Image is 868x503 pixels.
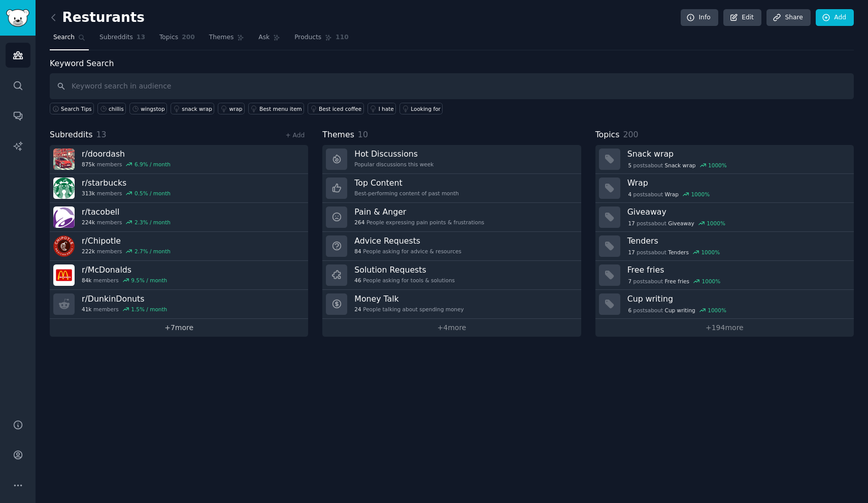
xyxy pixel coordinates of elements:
div: post s about [627,277,721,286]
div: 2.3 % / month [135,219,171,226]
a: Top ContentBest-performing content of past month [322,174,581,203]
a: Advice Requests84People asking for advice & resources [322,232,581,261]
a: Free fries7postsaboutFree fries1000% [595,261,854,290]
div: post s about [627,306,727,315]
div: Popular discussions this week [354,161,433,168]
span: 200 [623,130,638,139]
div: 1000 % [707,220,725,227]
div: 1000 % [708,162,727,169]
a: Add [816,9,854,26]
a: r/Chipotle222kmembers2.7% / month [50,232,308,261]
span: Subreddits [50,129,93,141]
a: Looking for [399,103,443,114]
a: r/starbucks313kmembers0.5% / month [50,174,308,203]
a: Best menu item [248,103,304,114]
div: 1000 % [691,191,710,198]
span: 222k [82,248,95,255]
a: r/tacobell224kmembers2.3% / month [50,203,308,232]
div: 1000 % [701,249,720,256]
span: Free fries [665,278,689,285]
span: 4 [628,191,631,198]
a: Topics200 [156,29,198,50]
span: 200 [182,33,195,42]
span: Ask [258,33,270,42]
h3: Snack wrap [627,149,847,159]
span: 84 [354,248,361,255]
h3: r/ McDonalds [82,264,167,275]
span: Wrap [665,191,679,198]
div: Best-performing content of past month [354,190,459,197]
img: GummySearch logo [6,9,29,27]
h3: Advice Requests [354,235,461,246]
div: post s about [627,248,721,257]
span: 7 [628,278,631,285]
img: Chipotle [53,235,75,257]
img: doordash [53,149,75,170]
span: 13 [96,130,107,139]
a: snack wrap [171,103,214,114]
div: members [82,277,167,284]
h3: Free fries [627,264,847,275]
h3: Pain & Anger [354,206,484,217]
div: chillis [109,105,124,112]
div: wrap [229,105,242,112]
div: Best menu item [259,105,302,112]
a: Themes [206,29,248,50]
a: Money Talk24People talking about spending money [322,290,581,319]
a: Search [50,29,89,50]
span: Search Tips [61,105,92,112]
span: Topics [159,33,178,42]
a: +194more [595,319,854,337]
img: starbucks [53,177,75,199]
div: I hate [379,105,394,112]
a: Giveaway17postsaboutGiveaway1000% [595,203,854,232]
a: Edit [723,9,761,26]
h3: r/ Chipotle [82,235,171,246]
div: 0.5 % / month [135,190,171,197]
a: r/doordash875kmembers6.9% / month [50,145,308,174]
span: 6 [628,307,631,314]
span: 41k [82,306,91,313]
div: snack wrap [182,105,212,112]
a: +7more [50,319,308,337]
div: post s about [627,161,728,170]
button: Search Tips [50,103,94,114]
h3: Hot Discussions [354,149,433,159]
span: 110 [336,33,349,42]
h3: Wrap [627,177,847,188]
div: members [82,161,171,168]
span: Themes [209,33,234,42]
div: Best iced coffee [319,105,361,112]
h3: r/ starbucks [82,177,171,188]
h3: Cup writing [627,293,847,304]
img: tacobell [53,206,75,228]
label: Keyword Search [50,58,114,68]
img: McDonalds [53,264,75,286]
span: 264 [354,219,364,226]
span: Subreddits [99,33,133,42]
a: Solution Requests46People asking for tools & solutions [322,261,581,290]
div: 6.9 % / month [135,161,171,168]
a: Wrap4postsaboutWrap1000% [595,174,854,203]
div: People talking about spending money [354,306,463,313]
a: chillis [97,103,126,114]
input: Keyword search in audience [50,73,854,99]
a: Hot DiscussionsPopular discussions this week [322,145,581,174]
span: Products [294,33,321,42]
a: wrap [218,103,245,114]
a: r/McDonalds84kmembers9.5% / month [50,261,308,290]
span: 24 [354,306,361,313]
div: members [82,248,171,255]
div: post s about [627,190,711,199]
span: Tenders [668,249,689,256]
h3: r/ tacobell [82,206,171,217]
a: Subreddits13 [96,29,149,50]
a: r/DunkinDonuts41kmembers1.5% / month [50,290,308,319]
h3: Money Talk [354,293,463,304]
span: 46 [354,277,361,284]
div: People asking for tools & solutions [354,277,455,284]
h3: Giveaway [627,206,847,217]
span: Snack wrap [665,162,696,169]
span: 17 [628,249,635,256]
a: Pain & Anger264People expressing pain points & frustrations [322,203,581,232]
